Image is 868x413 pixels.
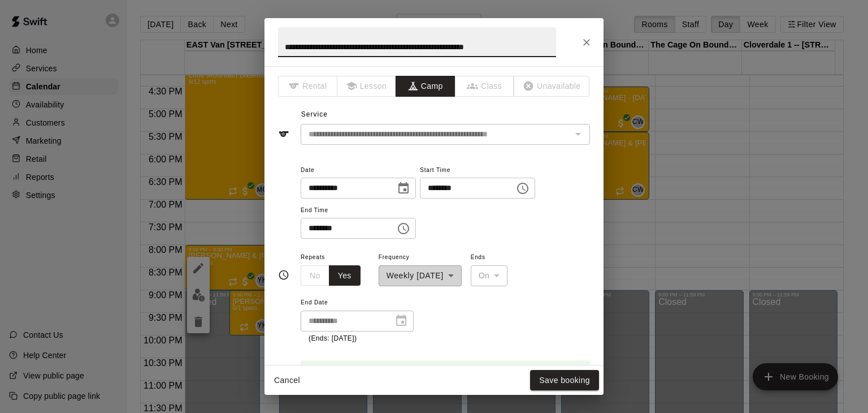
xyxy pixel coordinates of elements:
svg: Service [278,128,289,140]
span: Start Time [420,163,535,178]
button: Choose time, selected time is 8:00 PM [511,177,534,200]
span: Service [301,110,328,118]
span: Date [301,163,416,178]
span: End Date [301,295,414,311]
svg: Timing [278,269,289,281]
button: Choose date, selected date is Oct 17, 2025 [392,177,415,200]
div: On [471,265,508,286]
span: Frequency [379,250,462,265]
button: Choose time, selected time is 9:00 PM [392,217,415,240]
span: Ends [471,250,508,265]
button: Close [576,32,597,53]
span: Repeats [301,250,370,265]
div: Booking time is available [329,364,418,384]
div: The service of an existing booking cannot be changed [301,124,590,145]
button: Cancel [269,370,305,391]
span: The type of an existing booking cannot be changed [514,76,590,97]
div: outlined button group [301,265,361,286]
span: End Time [301,203,416,218]
button: Save booking [530,370,599,391]
span: The type of an existing booking cannot be changed [455,76,515,97]
span: The type of an existing booking cannot be changed [278,76,337,97]
button: Yes [329,265,361,286]
span: The type of an existing booking cannot be changed [337,76,397,97]
button: Camp [396,76,455,97]
p: (Ends: [DATE]) [309,333,406,345]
